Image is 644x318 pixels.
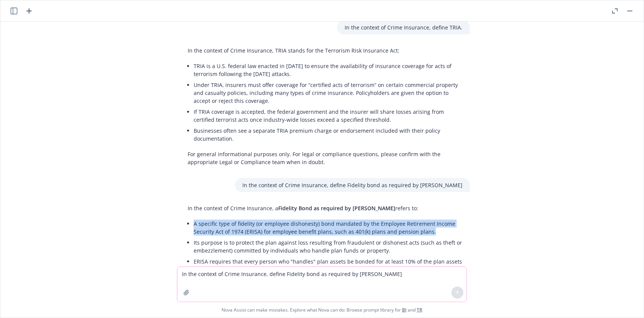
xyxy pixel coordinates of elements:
p: For general informational purposes only. For legal or compliance questions, please confirm with t... [188,150,462,166]
li: If TRIA coverage is accepted, the federal government and the insurer will share losses arising fr... [194,106,462,125]
li: Under TRIA, insurers must offer coverage for “certified acts of terrorism” on certain commercial ... [194,79,462,106]
p: In the context of Crime Insurance, define TRIA. [345,23,462,31]
span: Nova Assist can make mistakes. Explore what Nova can do: Browse prompt library for and [222,302,422,318]
a: TR [417,307,422,313]
li: A specific type of fidelity (or employee dishonesty) bond mandated by the Employee Retirement Inc... [194,218,462,237]
li: Businesses often see a separate TRIA premium charge or endorsement included with their policy doc... [194,125,462,144]
p: In the context of Crime Insurance, a refers to: [188,204,462,212]
span: Fidelity Bond as required by [PERSON_NAME] [278,205,395,212]
li: ERISA requires that every person who "handles" plan assets be bonded for at least 10% of the plan... [194,256,462,283]
li: TRIA is a U.S. federal law enacted in [DATE] to ensure the availability of insurance coverage for... [194,60,462,79]
p: In the context of Crime Insurance, TRIA stands for the Terrorism Risk Insurance Act: [188,47,462,54]
a: BI [402,307,407,313]
li: Its purpose is to protect the plan against loss resulting from fraudulent or dishonest acts (such... [194,237,462,256]
p: In the context of Crime Insurance, define Fidelity bond as required by [PERSON_NAME] [242,181,462,189]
